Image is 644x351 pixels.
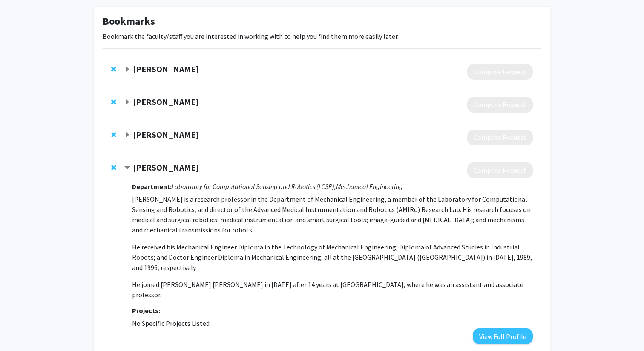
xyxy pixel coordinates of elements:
button: Compose Request to Jeremy Brown [467,97,533,113]
span: Remove Russell Taylor from bookmarks [111,131,116,138]
button: Compose Request to Russell Taylor [467,130,533,145]
p: He received his Mechanical Engineer Diploma in the Technology of Mechanical Engineering; Diploma ... [132,242,533,273]
span: Expand Jeremy Brown Bookmark [124,99,131,106]
span: No Specific Projects Listed [132,319,210,328]
span: Expand Russell Taylor Bookmark [124,132,131,139]
button: Compose Request to Tinoosh Mohsenin [467,64,533,80]
strong: Department: [132,182,172,191]
strong: [PERSON_NAME] [133,96,198,107]
i: Laboratory for Computational Sensing and Robotics (LCSR), [172,182,336,191]
span: Remove Jeremy Brown from bookmarks [111,99,116,105]
strong: [PERSON_NAME] [133,64,198,74]
span: Contract Iulian Iordachita Bookmark [124,165,131,171]
i: Mechanical Engineering [336,182,403,191]
iframe: Chat [6,313,36,345]
button: Compose Request to Iulian Iordachita [467,162,533,178]
p: He joined [PERSON_NAME] [PERSON_NAME] in [DATE] after 14 years at [GEOGRAPHIC_DATA], where he was... [132,279,533,300]
span: Expand Tinoosh Mohsenin Bookmark [124,66,131,73]
h1: Bookmarks [103,15,541,28]
strong: [PERSON_NAME] [133,162,198,173]
span: Remove Iulian Iordachita from bookmarks [111,164,116,171]
span: Remove Tinoosh Mohsenin from bookmarks [111,66,116,73]
strong: [PERSON_NAME] [133,129,198,140]
p: Bookmark the faculty/staff you are interested in working with to help you find them more easily l... [103,31,541,41]
strong: Projects: [132,306,160,315]
button: View Full Profile [473,328,533,344]
p: [PERSON_NAME] is a research professor in the Department of Mechanical Engineering, a member of th... [132,194,533,235]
